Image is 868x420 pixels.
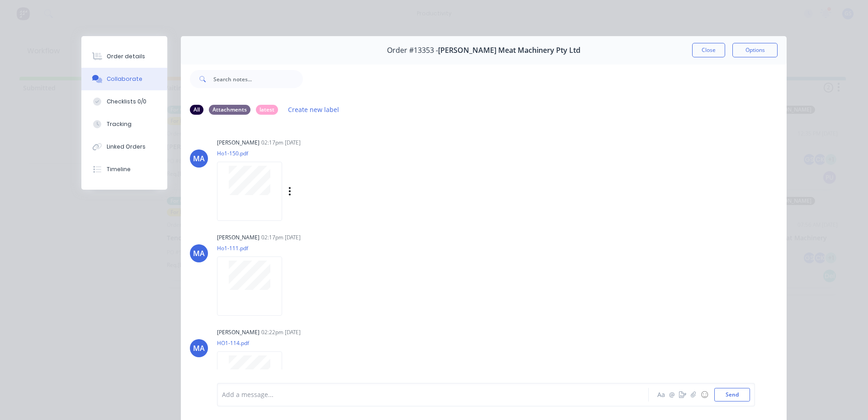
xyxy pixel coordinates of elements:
[387,46,438,55] span: Order #13353 -
[256,105,278,115] div: latest
[213,70,303,88] input: Search notes...
[193,343,205,354] div: MA
[193,153,205,164] div: MA
[107,143,146,151] div: Linked Orders
[217,233,259,242] div: [PERSON_NAME]
[81,158,167,181] button: Timeline
[81,45,167,68] button: Order details
[714,388,750,401] button: Send
[193,248,205,259] div: MA
[81,68,167,90] button: Collaborate
[81,90,167,113] button: Checklists 0/0
[217,149,383,157] p: Ho1-150.pdf
[656,389,666,400] button: Aa
[107,120,132,128] div: Tracking
[217,339,291,347] p: HO1-114.pdf
[217,244,291,252] p: Ho1-111.pdf
[217,328,259,336] div: [PERSON_NAME]
[107,75,142,83] div: Collaborate
[261,233,301,242] div: 02:17pm [DATE]
[217,139,259,147] div: [PERSON_NAME]
[261,139,301,147] div: 02:17pm [DATE]
[209,105,250,115] div: Attachments
[283,103,344,116] button: Create new label
[81,135,167,158] button: Linked Orders
[107,98,146,106] div: Checklists 0/0
[190,105,203,115] div: All
[692,43,725,57] button: Close
[666,389,677,400] button: @
[107,165,131,173] div: Timeline
[81,113,167,135] button: Tracking
[261,328,301,336] div: 02:22pm [DATE]
[732,43,778,57] button: Options
[699,389,710,400] button: ☺
[107,52,145,61] div: Order details
[438,46,580,55] span: [PERSON_NAME] Meat Machinery Pty Ltd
